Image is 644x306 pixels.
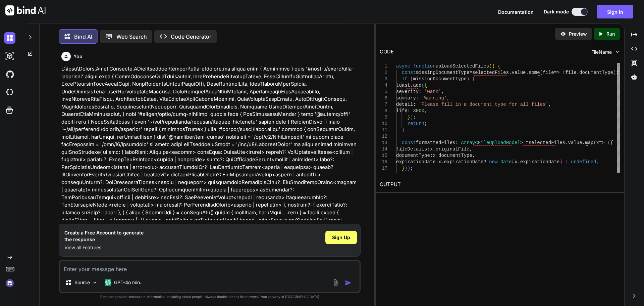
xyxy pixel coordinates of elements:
span: file [543,70,554,75]
span: : [419,89,421,94]
p: GPT-4o min.. [114,279,143,286]
div: 7 [380,101,387,108]
img: icon [345,279,352,286]
span: missingDocumentType [413,76,467,82]
div: 11 [380,127,387,133]
h2: OUTPUT [376,177,624,192]
span: uploadSelectedFiles [435,63,489,69]
span: selectedFiles [472,70,509,75]
span: documentType [396,153,430,158]
img: signin [4,277,15,289]
div: 5 [380,89,387,95]
span: x [515,159,517,165]
span: 'Please fill in a document type for all files' [419,102,548,107]
img: preview [560,31,566,37]
div: CODE [380,48,394,56]
span: } [401,166,404,171]
span: , [424,108,427,114]
span: . [441,159,444,165]
span: formattedFiles [416,140,455,145]
span: : [427,146,430,152]
span: ) [405,166,407,171]
div: 16 [380,159,387,165]
span: originalFile [435,146,469,152]
span: const [401,70,416,75]
span: = [526,140,528,145]
span: 'Warning' [421,95,447,101]
span: > [520,140,523,145]
div: 3 [380,76,387,82]
span: async [396,63,410,69]
span: ) [467,76,469,82]
span: . [410,83,413,88]
p: Source [74,279,90,286]
span: Documentation [498,9,534,15]
span: < [475,140,478,145]
span: expirationDate [444,159,483,165]
span: => [599,140,605,145]
span: } [407,115,410,120]
img: darkChat [4,32,15,44]
span: . [517,159,520,165]
span: expirationDate [520,159,559,165]
div: 18 [380,172,387,178]
span: toast [396,83,410,88]
span: ; [616,70,619,75]
span: missingDocumentType [416,70,469,75]
img: githubDark [4,69,15,80]
span: add [413,83,421,88]
span: { [424,83,427,88]
img: GPT-4o mini [105,279,111,286]
div: 15 [380,152,387,159]
span: . [576,70,579,75]
span: FileUploadModel [478,140,520,145]
span: x [430,146,432,152]
span: : [413,102,416,107]
span: new [489,159,497,165]
div: 13 [380,140,387,146]
span: , [447,95,449,101]
img: cloudideIcon [4,87,15,98]
span: ; [413,115,416,120]
span: : [455,140,458,145]
span: x [433,153,435,158]
img: Bind AI [5,5,46,15]
img: attachment [332,279,339,287]
span: ) [559,159,562,165]
div: 14 [380,146,387,152]
span: ( [489,63,492,69]
span: , [596,159,599,165]
img: Pick Models [92,280,98,286]
p: Web Search [116,33,147,41]
img: darkAi-studio [4,50,15,62]
div: 8 [380,108,387,114]
button: Sign in [597,5,633,18]
span: , [548,102,551,107]
button: Documentation [498,8,534,15]
div: 1 [380,63,387,70]
span: ) [407,166,410,171]
p: Bind can provide inaccurate information, including about people. Always double-check its answers.... [59,294,361,299]
span: life [396,108,408,114]
span: severity [396,89,419,94]
span: 3000 [413,108,424,114]
span: : [430,153,432,158]
h6: You [73,53,83,60]
span: , [441,89,444,94]
p: Run [606,31,615,37]
span: value [568,140,582,145]
span: , [472,153,475,158]
span: function [413,63,435,69]
span: , [469,146,472,152]
span: : [416,95,418,101]
span: some [529,70,540,75]
p: Code Generator [171,33,211,41]
h1: Create a Free Account to generate the response [64,229,144,243]
span: fileDetails [396,146,427,152]
span: => [554,70,559,75]
div: 10 [380,121,387,127]
span: ? [483,159,486,165]
span: ( [512,159,514,165]
span: Date [500,159,512,165]
span: . [582,140,585,145]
